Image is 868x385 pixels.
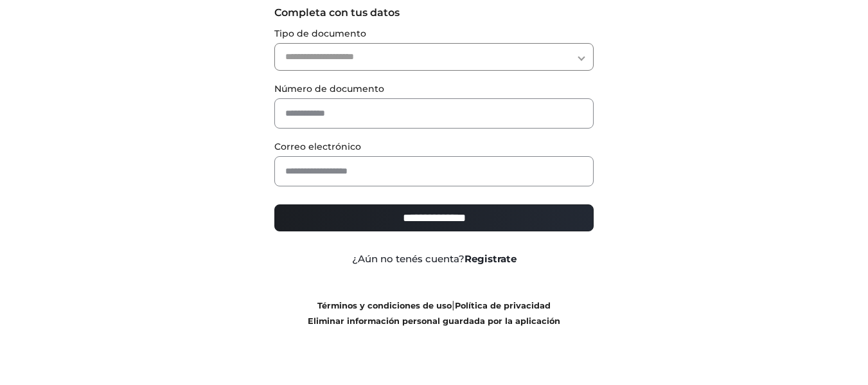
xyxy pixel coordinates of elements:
[455,301,551,310] a: Política de privacidad
[274,140,594,154] label: Correo electrónico
[308,316,560,326] a: Eliminar información personal guardada por la aplicación
[274,82,594,96] label: Número de documento
[465,253,517,265] a: Registrate
[265,298,603,328] div: |
[274,5,594,21] label: Completa con tus datos
[274,27,594,40] label: Tipo de documento
[317,301,452,310] a: Términos y condiciones de uso
[265,252,603,267] div: ¿Aún no tenés cuenta?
